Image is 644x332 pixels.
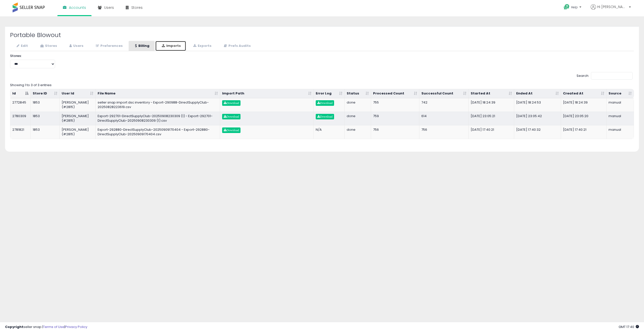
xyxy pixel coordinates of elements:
[345,89,371,98] th: Status: activate to sort column ascending
[155,41,186,51] a: Imports
[10,125,31,139] td: 2781821
[96,98,220,112] td: seller snap import dsc inventory - Export-290988-DirectSupplyClub-20250828223619.csv
[222,114,240,119] a: Download
[316,100,334,106] a: Download
[31,89,60,98] th: Store ID: activate to sort column ascending
[345,125,371,139] td: done
[371,125,419,139] td: 756
[607,89,634,98] th: Source: activate to sort column ascending
[561,112,607,125] td: [DATE] 23:05:20
[317,115,333,118] span: Download
[10,81,634,88] div: Showing 1 to 3 of 3 entries
[60,98,96,112] td: [PERSON_NAME] (#2815)
[10,112,31,125] td: 2780309
[104,5,114,10] span: Users
[419,98,469,112] td: 742
[222,127,240,133] a: Download
[514,125,561,139] td: [DATE] 17:40:32
[317,102,333,105] span: Download
[129,41,155,51] a: Billing
[469,98,514,112] td: [DATE] 18:24:39
[10,98,31,112] td: 2772845
[371,89,419,98] th: Processed Count: activate to sort column ascending
[60,89,96,98] th: User Id: activate to sort column ascending
[60,125,96,139] td: [PERSON_NAME] (#2815)
[571,5,578,9] span: Help
[561,125,607,139] td: [DATE] 17:40:21
[31,125,60,139] td: 1853
[220,89,314,98] th: Import Path: activate to sort column ascending
[597,4,627,9] span: Hi [PERSON_NAME]
[469,89,514,98] th: Started At: activate to sort column ascending
[131,5,143,10] span: Stores
[31,112,60,125] td: 1853
[591,72,633,80] input: Search:
[96,89,220,98] th: File Name: activate to sort column ascending
[314,125,345,139] td: N/A
[345,98,371,112] td: done
[224,102,239,105] span: Download
[31,98,60,112] td: 1853
[561,89,607,98] th: Created At: activate to sort column ascending
[34,41,62,51] a: Stores
[607,112,634,125] td: manual
[371,98,419,112] td: 755
[10,41,33,51] a: Edit
[10,89,31,98] th: Id: activate to sort column descending
[514,89,561,98] th: Ended At: activate to sort column ascending
[607,98,634,112] td: manual
[419,89,469,98] th: Successful Count: activate to sort column ascending
[224,129,239,132] span: Download
[63,41,89,51] a: Users
[469,112,514,125] td: [DATE] 23:05:21
[187,41,217,51] a: Exports
[607,125,634,139] td: manual
[345,112,371,125] td: done
[514,98,561,112] td: [DATE] 18:24:53
[419,112,469,125] td: 614
[591,4,631,16] a: Hi [PERSON_NAME]
[224,115,239,118] span: Download
[419,125,469,139] td: 756
[563,4,570,10] i: Get Help
[577,72,633,80] label: Search:
[314,89,345,98] th: Error Log: activate to sort column ascending
[10,54,22,58] label: Stores:
[96,125,220,139] td: Export-292880-DirectSupplyClub-20250909170404 - Export-292880-DirectSupplyClub-20250909170404.csv
[96,112,220,125] td: Export-292701-DirectSupplyClub-20250908230309 (1) - Export-292701-DirectSupplyClub-20250908230309...
[561,98,607,112] td: [DATE] 18:24:39
[10,32,634,38] h2: Portable Blowout
[316,114,334,119] a: Download
[69,5,86,10] span: Accounts
[217,41,256,51] a: Prefs Audits
[371,112,419,125] td: 759
[514,112,561,125] td: [DATE] 23:05:42
[60,112,96,125] td: [PERSON_NAME] (#2815)
[469,125,514,139] td: [DATE] 17:40:21
[222,100,240,106] a: Download
[89,41,128,51] a: Preferences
